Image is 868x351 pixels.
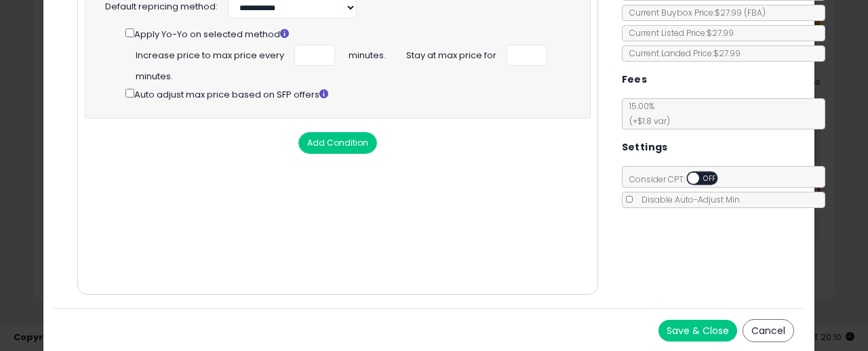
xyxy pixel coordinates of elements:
[623,115,670,127] span: (+$1.8 var)
[743,319,794,342] button: Cancel
[715,7,766,18] span: $27.99
[623,7,766,18] span: Current Buybox Price:
[125,86,574,102] div: Auto adjust max price based on SFP offers
[298,132,377,154] button: Add Condition
[699,173,721,184] span: OFF
[744,7,766,18] span: ( FBA )
[623,27,734,39] span: Current Listed Price: $27.99
[105,1,218,14] label: Default repricing method:
[623,173,736,185] span: Consider CPT:
[658,320,737,342] button: Save & Close
[349,45,386,62] span: minutes.
[136,45,284,62] span: Increase price to max price every
[635,194,740,205] span: Disable Auto-Adjust Min
[125,26,574,41] div: Apply Yo-Yo on selected method
[622,71,648,88] h5: Fees
[136,66,173,83] span: minutes.
[622,139,668,156] h5: Settings
[406,45,496,62] span: Stay at max price for
[623,47,741,59] span: Current Landed Price: $27.99
[623,100,670,127] span: 15.00 %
